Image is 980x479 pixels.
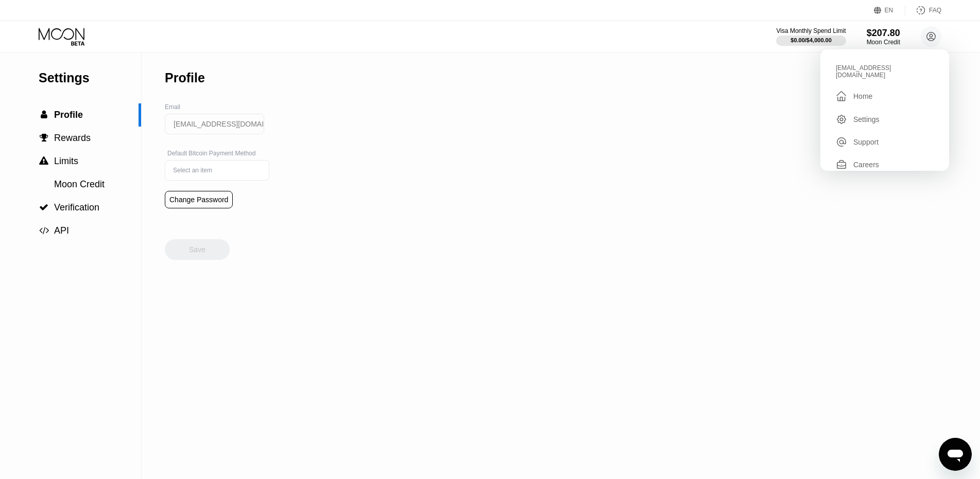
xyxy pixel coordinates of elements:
span:  [39,156,48,166]
div: Select an item [170,167,248,174]
span: Profile [54,110,83,120]
div:  [836,90,847,102]
div: Careers [836,159,934,170]
div: Change Password [169,196,228,204]
div: Careers [853,161,879,169]
div: Visa Monthly Spend Limit [776,27,846,34]
div: FAQ [905,5,941,15]
div: Home [836,90,934,102]
span:  [40,133,48,143]
div: Moon Credit [867,39,900,46]
span: Limits [54,156,78,166]
div:  [39,226,49,235]
div: Settings [39,70,141,85]
div:  [39,133,49,143]
div: FAQ [929,7,941,14]
span:  [41,110,47,119]
div:  [39,156,49,166]
div: Email [165,103,269,111]
div: $207.80Moon Credit [867,28,900,46]
span: Rewards [54,133,91,143]
span: API [54,225,69,236]
div:  [39,110,49,119]
span: Moon Credit [54,179,105,189]
div: Support [853,138,879,146]
div: EN [874,5,905,15]
div: Visa Monthly Spend Limit$0.00/$4,000.00 [776,27,846,46]
div:  [39,203,49,212]
span: Verification [54,202,99,212]
div: Settings [836,114,934,125]
div: $207.80 [867,28,900,39]
div: Home [853,92,872,100]
span:  [39,203,48,212]
span:  [39,226,49,235]
div: Profile [165,70,205,85]
div: [EMAIL_ADDRESS][DOMAIN_NAME] [836,64,934,79]
div: $0.00 / $4,000.00 [790,37,832,43]
div: Settings [853,115,880,123]
div: Default Bitcoin Payment Method [165,150,269,157]
iframe: 启动消息传送窗口的按钮 [939,438,972,471]
div: Support [836,136,934,148]
div: Change Password [165,191,233,208]
div: EN [885,7,893,14]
